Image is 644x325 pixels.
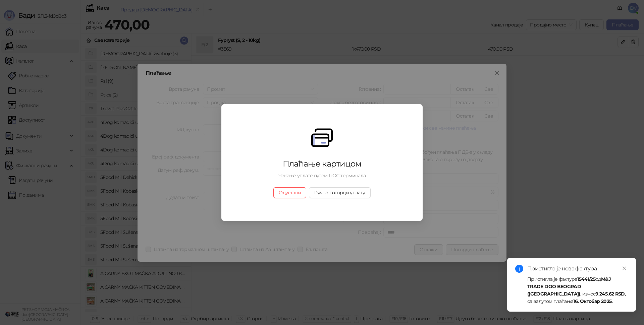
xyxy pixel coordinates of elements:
[573,298,612,304] strong: 16. Октобар 2025.
[527,265,628,273] div: Пристигла је нова фактура
[622,266,627,271] span: close
[240,158,404,169] div: Плаћање картицом
[309,187,370,198] button: Ручно потврди уплату
[577,276,595,282] strong: 15441/25
[527,275,628,305] div: Пристигла је фактура од , износ , са валутом плаћања
[595,291,625,297] strong: 9.245,62 RSD
[621,265,628,272] a: Close
[527,276,611,297] strong: M&J TRADE DOO BEOGRAD ([GEOGRAPHIC_DATA])
[273,187,306,198] button: Одустани
[515,265,523,273] span: info-circle
[240,172,404,179] div: Чекање уплате путем ПОС терминала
